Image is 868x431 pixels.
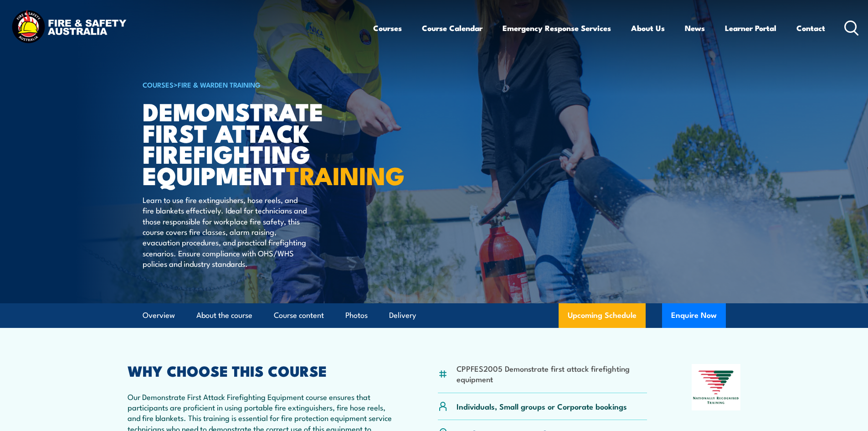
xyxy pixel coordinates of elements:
[725,16,776,40] a: Learner Portal
[345,303,368,327] a: Photos
[143,303,175,327] a: Overview
[796,16,825,40] a: Contact
[274,303,324,327] a: Course content
[143,194,309,269] p: Learn to use fire extinguishers, hose reels, and fire blankets effectively. Ideal for technicians...
[631,16,665,40] a: About Us
[143,79,368,90] h6: >
[143,79,174,89] a: COURSES
[422,16,483,40] a: Course Calendar
[196,303,252,327] a: About the course
[128,364,394,377] h2: WHY CHOOSE THIS COURSE
[503,16,611,40] a: Emergency Response Services
[286,156,405,193] strong: TRAINING
[389,303,416,327] a: Delivery
[559,303,646,328] a: Upcoming Schedule
[143,100,368,186] h1: Demonstrate First Attack Firefighting Equipment
[457,401,627,411] p: Individuals, Small groups or Corporate bookings
[692,364,741,410] img: Nationally Recognised Training logo.
[373,16,402,40] a: Courses
[662,303,726,328] button: Enquire Now
[685,16,705,40] a: News
[457,363,647,384] li: CPPFES2005 Demonstrate first attack firefighting equipment
[178,79,261,89] a: Fire & Warden Training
